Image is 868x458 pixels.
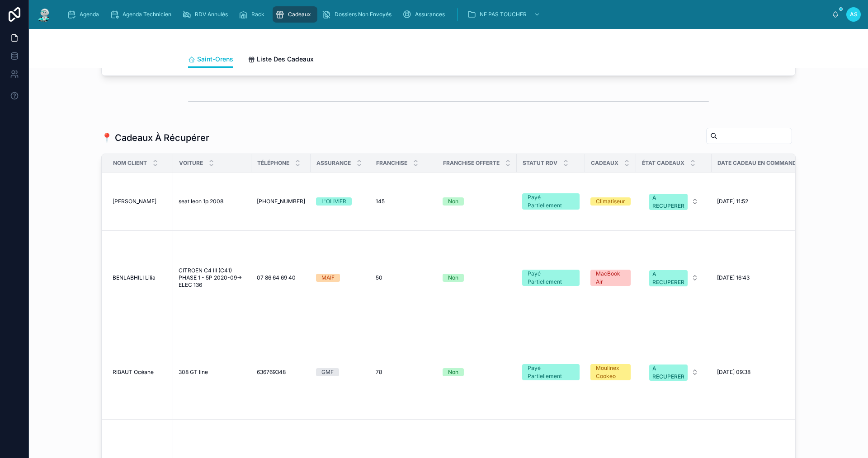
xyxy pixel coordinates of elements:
[248,51,314,69] a: Liste Des Cadeaux
[376,198,432,205] a: 145
[717,198,811,205] a: [DATE] 11:52
[528,193,574,210] div: Payé Partiellement
[179,198,246,205] a: seat leon 1p 2008
[850,11,858,18] span: AS
[257,198,305,205] a: [PHONE_NUMBER]
[448,197,458,206] div: Non
[321,274,335,282] div: MAIF
[376,198,385,205] span: 145
[273,6,317,23] a: Cadeaux
[376,159,407,167] span: Franchise
[642,189,706,214] button: Select Button
[179,6,234,23] a: RDV Annulés
[591,159,618,167] span: Cadeaux
[717,274,750,281] span: [DATE] 16:43
[590,270,631,286] a: MacBook Air
[464,6,545,23] a: NE PAS TOUCHER
[113,198,168,205] a: [PERSON_NAME]
[257,55,314,64] span: Liste Des Cadeaux
[36,7,52,22] img: App logo
[717,274,811,281] a: [DATE] 16:43
[717,369,811,376] a: [DATE] 09:38
[376,274,382,281] span: 50
[443,274,511,282] a: Non
[123,11,171,18] span: Agenda Technicien
[642,360,706,385] a: Select Button
[64,6,105,23] a: Agenda
[179,369,246,376] a: 308 GT line
[316,159,351,167] span: Assurance
[179,267,246,289] a: CITROEN C4 III (C41) PHASE 1 - 5P 2020-09-> ELEC 136
[642,159,684,167] span: État Cadeaux
[376,369,432,376] a: 78
[179,159,203,167] span: Voiture
[448,274,458,282] div: Non
[321,197,346,206] div: L'OLIVIER
[443,159,500,167] span: Franchise Offerte
[316,274,365,282] a: MAIF
[195,11,228,18] span: RDV Annulés
[642,265,706,290] a: Select Button
[179,198,223,205] span: seat leon 1p 2008
[717,159,800,167] span: Date Cadeau En Commande
[319,6,398,23] a: Dossiers Non Envoyés
[113,274,168,281] a: BENLABHILI Lilia
[642,266,706,290] button: Select Button
[113,369,154,376] span: RIBAUT Océane
[257,369,286,376] span: 636769348
[528,364,574,380] div: Payé Partiellement
[107,6,178,23] a: Agenda Technicien
[523,159,557,167] span: Statut RDV
[188,51,233,68] a: Saint-Orens
[522,364,580,380] a: Payé Partiellement
[257,369,305,376] a: 636769348
[443,197,511,206] a: Non
[652,194,684,210] div: A RECUPERER
[321,368,334,376] div: GMF
[400,6,451,23] a: Assurances
[717,369,750,376] span: [DATE] 09:38
[652,365,684,381] div: A RECUPERER
[652,270,684,286] div: A RECUPERER
[443,368,511,376] a: Non
[257,159,289,167] span: Téléphone
[335,11,392,18] span: Dossiers Non Envoyés
[113,159,147,167] span: Nom Client
[522,270,580,286] a: Payé Partiellement
[596,270,625,286] div: MacBook Air
[316,197,365,206] a: L'OLIVIER
[596,364,625,380] div: Moulinex Cookeo
[316,368,365,376] a: GMF
[528,270,574,286] div: Payé Partiellement
[522,193,580,210] a: Payé Partiellement
[288,11,311,18] span: Cadeaux
[236,6,271,23] a: Rack
[113,198,156,205] span: [PERSON_NAME]
[642,189,706,214] a: Select Button
[197,55,233,64] span: Saint-Orens
[113,369,168,376] a: RIBAUT Océane
[590,197,631,206] a: Climatiseur
[596,197,625,206] div: Climatiseur
[376,274,432,281] a: 50
[257,274,305,281] a: 07 86 64 69 40
[101,131,209,144] h1: 📍 Cadeaux À Récupérer
[113,274,156,281] span: BENLABHILI Lilia
[60,5,832,24] div: scrollable content
[251,11,264,18] span: Rack
[448,368,458,376] div: Non
[642,360,706,384] button: Select Button
[480,11,527,18] span: NE PAS TOUCHER
[376,369,382,376] span: 78
[590,364,631,380] a: Moulinex Cookeo
[257,274,296,281] span: 07 86 64 69 40
[717,198,748,205] span: [DATE] 11:52
[80,11,99,18] span: Agenda
[179,369,208,376] span: 308 GT line
[415,11,445,18] span: Assurances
